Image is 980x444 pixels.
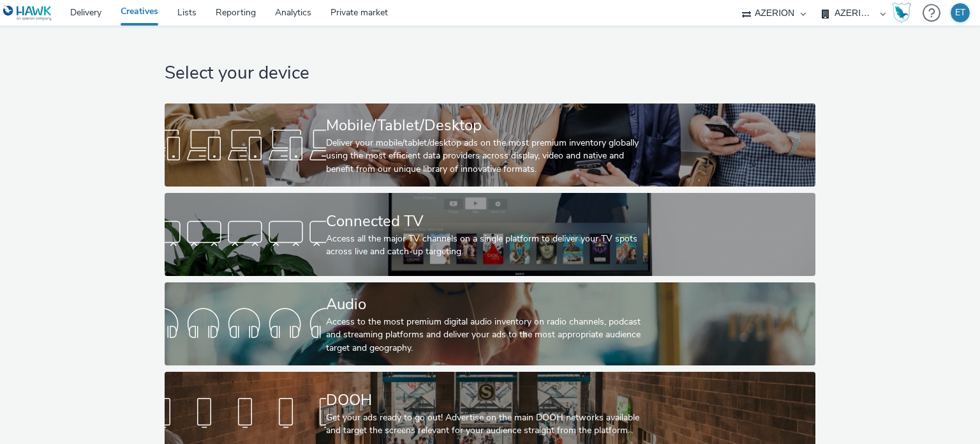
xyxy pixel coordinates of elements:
a: Mobile/Tablet/DesktopDeliver your mobile/tablet/desktop ads on the most premium inventory globall... [165,103,815,187]
a: Connected TVAccess all the major TV channels on a single platform to deliver your TV spots across... [165,193,815,276]
div: Access to the most premium digital audio inventory on radio channels, podcast and streaming platf... [326,316,649,355]
div: Deliver your mobile/tablet/desktop ads on the most premium inventory globally using the most effi... [326,137,649,176]
img: undefined Logo [3,5,52,21]
div: Access all the major TV channels on a single platform to deliver your TV spots across live and ca... [326,233,649,259]
div: Connected TV [326,210,649,233]
div: Mobile/Tablet/Desktop [326,114,649,137]
a: Hawk Academy [892,3,916,23]
h1: Select your device [165,61,815,86]
div: ET [955,3,965,22]
div: Get your ads ready to go out! Advertise on the main DOOH networks available and target the screen... [326,411,649,438]
div: Audio [326,293,649,316]
div: DOOH [326,389,649,411]
a: AudioAccess to the most premium digital audio inventory on radio channels, podcast and streaming ... [165,282,815,365]
img: Hawk Academy [892,3,911,23]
